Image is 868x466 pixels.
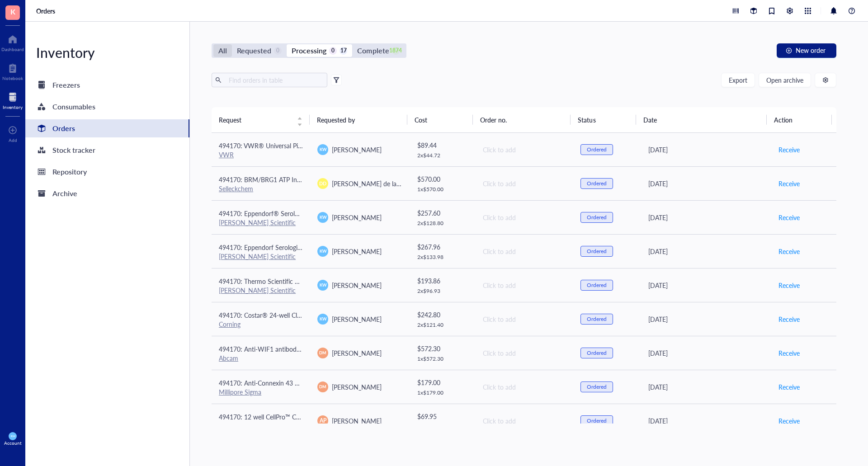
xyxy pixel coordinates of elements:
div: Dashboard [1,47,24,52]
span: [PERSON_NAME] [332,382,382,391]
a: [PERSON_NAME] Scientific [219,286,296,295]
td: Click to add [475,336,573,370]
td: Click to add [475,404,573,438]
span: [PERSON_NAME] [332,348,382,358]
span: 494170: VWR® Universal Pipette Tips (200uL) [219,141,349,150]
div: 17 [340,47,347,55]
button: Open archive [759,73,811,87]
div: 2 x $ 96.93 [417,287,468,295]
span: Receive [778,280,800,290]
div: Ordered [587,282,607,289]
span: KW [319,316,326,322]
div: Click to add [483,416,566,426]
a: Selleckchem [219,184,253,193]
span: [PERSON_NAME] [332,145,382,154]
td: Click to add [475,200,573,234]
span: Receive [778,314,800,324]
a: Abcam [219,353,238,362]
a: Repository [25,163,189,181]
div: Click to add [483,314,566,324]
button: Receive [778,142,800,157]
button: Receive [778,278,800,292]
div: 2 x $ 121.40 [417,321,468,329]
div: 1 x $ 69.95 [417,423,468,430]
span: KW [319,214,326,221]
th: Order no. [473,107,571,132]
span: 494170: 12 well CellPro™ Cell Culture Plates with Lids, Flat Bottom, Sterile [219,412,426,421]
div: Complete [357,44,389,57]
button: Receive [778,176,800,191]
span: 494170: Eppendorf® Serological Pipets, Eppendorf® Serological Pipets, Capacity=25 mL, Color Code=... [219,209,694,218]
div: Ordered [587,214,607,221]
a: Corning [219,320,241,329]
span: [PERSON_NAME] [332,213,382,222]
div: Ordered [587,349,607,357]
div: $ 257.60 [417,208,468,218]
span: KW [10,434,15,438]
div: [DATE] [648,348,764,358]
th: Cost [407,107,472,132]
span: K [10,6,15,17]
span: KW [319,248,326,254]
th: Action [767,107,832,132]
td: Click to add [475,133,573,167]
div: $ 89.44 [417,140,468,150]
a: Millipore Sigma [219,387,261,396]
th: Request [212,107,310,132]
div: Ordered [587,315,607,323]
a: Stock tracker [25,141,189,159]
button: New order [777,43,836,58]
div: [DATE] [648,212,764,222]
div: Add [9,137,17,143]
span: 494170: Thermo Scientific BioLite Cell Culture Treated Flasks (T75) [219,277,405,286]
span: Request [219,115,292,125]
div: Repository [52,165,87,178]
div: segmented control [212,43,406,58]
div: 1 x $ 179.00 [417,389,468,396]
div: 0 [274,47,282,55]
div: Click to add [483,145,566,155]
div: $ 69.95 [417,411,468,421]
div: Stock tracker [52,144,95,156]
a: Archive [25,184,189,202]
div: Consumables [52,100,95,113]
td: Click to add [475,370,573,404]
div: Freezers [52,79,80,91]
a: Consumables [25,98,189,116]
span: AP [320,417,326,425]
div: [DATE] [648,145,764,155]
div: 2 x $ 133.98 [417,254,468,261]
a: [PERSON_NAME] Scientific [219,252,296,261]
a: Orders [25,119,189,137]
div: $ 179.00 [417,377,468,387]
span: Receive [778,246,800,256]
td: Click to add [475,166,573,200]
div: Ordered [587,383,607,391]
div: Orders [52,122,75,135]
button: Receive [778,210,800,225]
span: Receive [778,416,800,426]
div: [DATE] [648,382,764,392]
span: [PERSON_NAME] [332,281,382,290]
th: Date [636,107,767,132]
span: Receive [778,382,800,392]
div: $ 242.80 [417,310,468,320]
td: Click to add [475,268,573,302]
span: Export [729,76,747,84]
div: 0 [329,47,337,55]
span: 494170: BRM/BRG1 ATP Inhibitor-1 - 5mg [219,175,339,184]
div: 1874 [392,47,400,55]
div: Click to add [483,212,566,222]
span: 494170: Anti-WIF1 antibody [EPR9385] [219,344,331,353]
div: Ordered [587,180,607,187]
div: Click to add [483,280,566,290]
span: DD [319,180,326,187]
div: Inventory [3,104,23,110]
td: Click to add [475,302,573,336]
div: $ 572.30 [417,344,468,353]
div: Requested [237,44,271,57]
div: All [218,44,227,57]
span: KW [319,146,326,153]
div: $ 570.00 [417,174,468,184]
div: $ 267.96 [417,242,468,252]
